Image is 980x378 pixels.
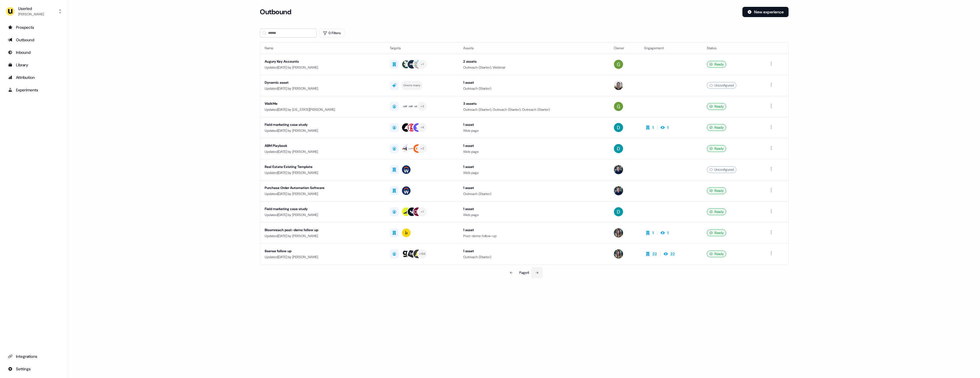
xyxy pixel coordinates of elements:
[260,42,385,54] th: Name
[652,230,654,236] div: 1
[707,82,736,89] div: Unconfigured
[463,65,605,70] div: Outreach (Starter), Webinar
[421,62,424,67] div: + 1
[5,85,64,94] a: Go to experiments
[8,24,60,30] div: Prospects
[707,187,726,194] div: Ready
[265,149,381,155] div: Updated [DATE] by [PERSON_NAME]
[5,5,64,18] button: Userled[PERSON_NAME]
[614,228,623,237] img: Charlotte
[265,59,381,64] div: Augury Key Accounts
[463,185,605,191] div: 1 asset
[667,230,669,236] div: 1
[707,229,726,236] div: Ready
[265,233,381,239] div: Updated [DATE] by [PERSON_NAME]
[265,86,381,91] div: Updated [DATE] by [PERSON_NAME]
[463,86,605,91] div: Outreach (Starter)
[667,125,669,130] div: 1
[463,101,605,106] div: 3 assets
[8,87,60,93] div: Experiments
[640,42,702,54] th: Engagement
[8,75,60,80] div: Attribution
[265,185,381,191] div: Purchase Order Automation Software
[463,128,605,133] div: Web page
[707,208,726,215] div: Ready
[403,83,420,88] div: One to many
[614,207,623,216] img: David
[463,122,605,128] div: 1 asset
[614,144,623,153] img: David
[652,125,654,130] div: 1
[265,170,381,176] div: Updated [DATE] by [PERSON_NAME]
[8,37,60,43] div: Outbound
[260,8,291,16] h3: Outbound
[652,251,657,257] div: 22
[265,254,381,260] div: Updated [DATE] by [PERSON_NAME]
[5,60,64,69] a: Go to templates
[419,251,425,256] div: + 153
[5,23,64,32] a: Go to prospects
[463,149,605,155] div: Web page
[265,107,381,112] div: Updated [DATE] by [US_STATE][PERSON_NAME]
[614,249,623,258] img: Charlotte
[463,191,605,197] div: Outreach (Starter)
[609,42,640,54] th: Owner
[519,270,529,276] div: Page 4
[463,212,605,218] div: Web page
[18,6,44,11] div: Userled
[5,364,64,373] a: Go to integrations
[319,28,344,38] button: 0 Filters
[459,42,609,54] th: Assets
[463,254,605,260] div: Outreach (Starter)
[8,50,60,55] div: Inbound
[707,145,726,152] div: Ready
[707,124,726,131] div: Ready
[5,352,64,361] a: Go to integrations
[463,233,605,239] div: Post-demo follow-up
[463,80,605,85] div: 1 asset
[420,125,424,130] div: + 4
[670,251,675,257] div: 22
[385,42,459,54] th: Targets
[5,35,64,44] a: Go to outbound experience
[265,101,381,106] div: WalkMe
[265,128,381,133] div: Updated [DATE] by [PERSON_NAME]
[265,227,381,233] div: Bloomreach post-demo follow up
[420,104,424,109] div: + 2
[18,11,44,17] div: [PERSON_NAME]
[463,143,605,149] div: 1 asset
[707,250,726,257] div: Ready
[707,103,726,110] div: Ready
[265,212,381,218] div: Updated [DATE] by [PERSON_NAME]
[421,209,424,214] div: + 1
[5,48,64,57] a: Go to Inbound
[463,164,605,170] div: 1 asset
[463,227,605,233] div: 1 asset
[707,166,736,173] div: Unconfigured
[8,366,60,372] div: Settings
[463,170,605,176] div: Web page
[420,146,424,151] div: + 2
[463,248,605,254] div: 1 asset
[265,80,381,85] div: Dynamic asset
[265,206,381,212] div: Field marketing case study
[614,186,623,195] img: James
[702,42,763,54] th: Status
[8,354,60,359] div: Integrations
[614,123,623,132] img: David
[463,206,605,212] div: 1 asset
[614,81,623,90] img: Ryan
[265,191,381,197] div: Updated [DATE] by [PERSON_NAME]
[742,7,789,17] button: New experience
[463,59,605,64] div: 2 assets
[614,60,623,69] img: Georgia
[614,165,623,174] img: James
[707,61,726,68] div: Ready
[5,73,64,82] a: Go to attribution
[8,62,60,68] div: Library
[265,143,381,149] div: ABM Playbook
[265,65,381,70] div: Updated [DATE] by [PERSON_NAME]
[463,107,605,112] div: Outreach (Starter), Outreach (Starter), Outreach (Starter)
[265,164,381,170] div: Real Estate Existing Template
